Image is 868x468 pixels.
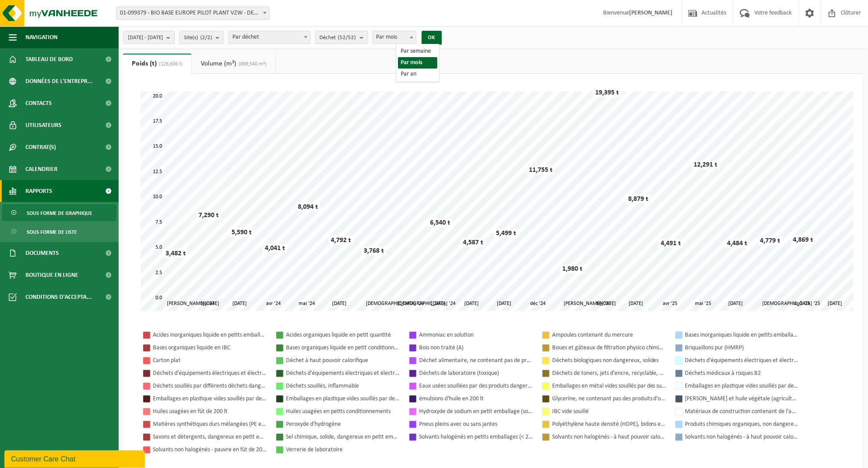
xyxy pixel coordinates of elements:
span: Contrat(s) [25,136,56,158]
div: Matériaux de construction contenant de l'amiante lié au ciment (non friable) [685,406,799,417]
div: Déchets d'équipements électriques et électroniques - Produits blancs industriels [685,355,799,366]
span: Tableau de bord [25,48,73,70]
div: Solvants non halogénés - à haut pouvoir calorifique en petits emballages (<200L) [685,432,799,443]
div: Produits chimiques organiques, non dangereux en petit emballage [685,419,799,430]
span: Boutique en ligne [25,264,78,286]
div: Verrerie de laboratoire [286,444,400,455]
div: Ammoniac en solution [419,330,533,341]
div: 12,291 t [692,160,720,169]
span: Utilisateurs [25,114,61,136]
span: Sous forme de graphique [27,205,92,221]
span: (899,540 m³) [236,62,267,67]
span: Documents [25,242,59,264]
count: (52/52) [338,35,356,40]
div: 4,491 t [659,239,684,248]
span: 01-099379 - BIO BASE EUROPE PILOT PLANT VZW - DESTELDONK [116,7,269,19]
span: Contacts [25,92,52,114]
div: 4,484 t [725,239,750,248]
span: Par déchet [228,31,311,44]
div: Bois non traité (A) [419,342,533,353]
div: Ampoules contenant du mercure [552,330,666,341]
div: 7,290 t [196,211,221,220]
button: Déchet(52/52) [315,31,368,44]
span: (126,606 t) [157,62,183,67]
div: Sel chimique, solide, dangereux en petit emballage [286,432,400,443]
div: Déchet alimentaire, ne contenant pas de produits d'origine animale, emballage mélangé (excepté ve... [419,355,533,366]
div: 3,482 t [163,249,188,258]
div: Acides inorganiques liquide en petits emballages [153,330,267,341]
div: Carton plat [153,355,267,366]
div: Boues et gâteaux de filtration physico chimiques [552,342,666,353]
div: Peroxyde d'hydrogène [286,419,400,430]
div: Pneus pleins avec ou sans jantes [419,419,533,430]
div: 6,540 t [428,218,452,227]
span: 01-099379 - BIO BASE EUROPE PILOT PLANT VZW - DESTELDONK [116,7,270,20]
div: Huiles usagées en fût de 200 lt [153,406,267,417]
div: Bases organiques liquide en IBC [153,342,267,353]
div: Solvants halogénés en petits emballages (< 200L) [419,432,533,443]
div: 5,499 t [494,229,518,238]
div: [PERSON_NAME] et huile végétale (agriculture, distribution, métiers de bouche) [685,393,799,404]
div: 1,980 t [560,265,585,273]
button: Site(s)(2/2) [179,31,224,44]
div: Acides organiques liquide en petit quantité [286,330,400,341]
span: Déchet [320,31,356,44]
div: Emballages en plastique vides souillés par des substances oxydants (comburant) [153,393,267,404]
count: (2/2) [200,35,212,40]
div: IBC vide souillé [552,406,666,417]
li: Par semaine [398,46,438,57]
li: Par mois [398,57,438,69]
a: Sous forme de liste [2,223,116,240]
div: émulsions d'huile en 200 lt [419,393,533,404]
div: Solvants non halogénés - pauvre en fût de 200lt [153,444,267,455]
span: [DATE] - [DATE] [128,31,163,44]
div: Déchets de laboratoire (toxique) [419,368,533,379]
div: 4,869 t [791,236,816,244]
div: Emballages en plastique vides souillés par des substances toxiques [286,393,400,404]
div: Polyéthylène haute densité (HDPE), bidons et fûts, volume >2 litres, naturel [552,419,666,430]
span: Rapports [25,180,52,202]
div: 4,792 t [329,236,353,245]
div: Eaux usées souillées par des produits dangereux [419,381,533,392]
div: 3,768 t [362,247,386,255]
div: Déchets biologiques non dangereux, solides [552,355,666,366]
div: Hydroxyde de sodium en petit emballage (solide) [419,406,533,417]
div: Déchets souillés, inflammable [286,381,400,392]
span: Conditions d'accepta... [25,286,92,308]
div: Déchets souillés par différents déchets dangereux [153,381,267,392]
div: Déchets d'équipements électriques et électroniques : télévisions, moniteurs [286,368,400,379]
div: 5,590 t [229,228,254,237]
span: Données de l'entrepr... [25,70,93,92]
strong: [PERSON_NAME] [629,10,673,16]
div: Emballages en plastique vides souillés par des substances dangereuses [685,381,799,392]
button: [DATE] - [DATE] [123,31,175,44]
div: Déchets d'équipements électriques et électroniques - Sans tubes cathodiques [153,368,267,379]
div: Emballages en métal vides souillés par des substances dangereuses [552,381,666,392]
a: Poids (t) [123,54,192,74]
div: Bases inorganiques liquide en petits emballages [685,330,799,341]
span: Sous forme de liste [27,224,77,240]
span: Par mois [373,31,416,44]
div: Huiles usagées en petits conditionnements [286,406,400,417]
div: 4,041 t [263,244,287,253]
a: Sous forme de graphique [2,204,116,221]
div: 19,395 t [593,88,621,97]
div: Savons et détergents, dangereux en petit emballage [153,432,267,443]
div: Déchet à haut pouvoir calorifique [286,355,400,366]
a: Volume (m³) [192,54,275,74]
span: Site(s) [184,31,212,44]
span: Par mois [373,31,416,44]
div: Briquaillons pur (HMRP) [685,342,799,353]
span: Navigation [25,26,58,48]
iframe: chat widget [4,449,147,468]
div: Matières synthétiques durs mélangées (PE et PP), recyclables (industriel) [153,419,267,430]
div: Solvants non halogénés - à haut pouvoir calorifique en IBC [552,432,666,443]
button: OK [422,31,442,45]
div: Glycerine, ne contenant pas des produits d'origine animale [552,393,666,404]
span: Calendrier [25,158,58,180]
div: 4,779 t [758,236,783,245]
div: 11,755 t [527,166,555,174]
li: Par an [398,69,438,80]
div: 8,879 t [626,195,651,203]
